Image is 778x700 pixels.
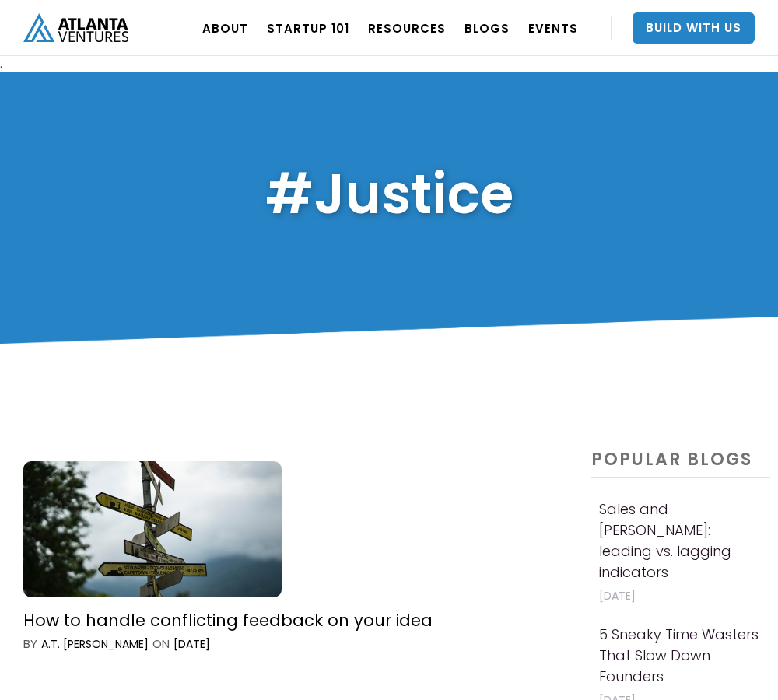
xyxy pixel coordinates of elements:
[173,636,210,652] div: [DATE]
[599,586,762,606] p: [DATE]
[633,12,755,44] a: Build With Us
[152,636,170,652] div: ON
[591,493,770,614] a: Sales and [PERSON_NAME]: leading vs. lagging indicators[DATE]
[202,6,248,50] a: ABOUT
[8,440,570,673] a: How to handle conflicting feedback on your ideabyA.T. [PERSON_NAME]ON[DATE]
[23,636,37,652] div: by
[267,6,349,50] a: Startup 101
[368,6,446,50] a: RESOURCES
[41,636,149,652] div: A.T. [PERSON_NAME]
[23,610,433,631] div: How to handle conflicting feedback on your idea
[528,6,578,50] a: EVENTS
[599,624,762,687] h4: 5 Sneaky Time Wasters That Slow Down Founders
[464,6,510,50] a: BLOGS
[599,499,762,583] h4: Sales and [PERSON_NAME]: leading vs. lagging indicators
[591,450,770,478] h4: popular BLOGS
